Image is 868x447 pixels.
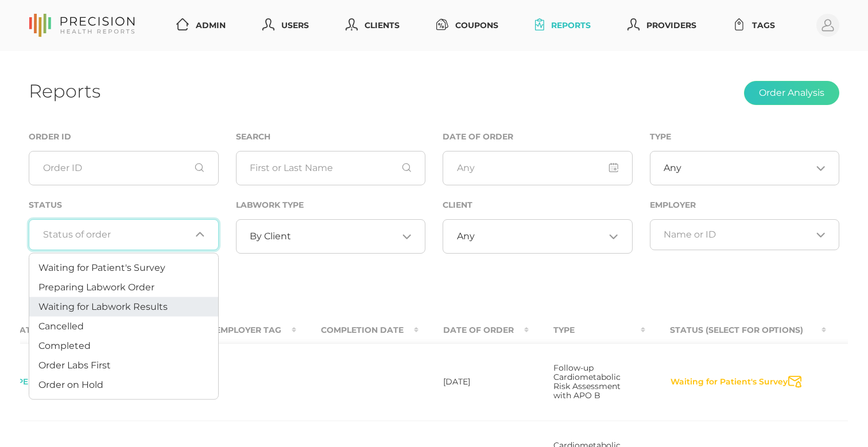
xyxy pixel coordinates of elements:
[236,151,426,185] input: First or Last Name
[38,359,111,370] span: Order Labs First
[457,231,475,242] span: Any
[296,317,418,343] th: Completion Date : activate to sort column ascending
[650,200,696,210] label: Employer
[38,340,91,351] span: Completed
[258,15,313,36] a: Users
[645,317,826,343] th: Status (Select for Options) : activate to sort column ascending
[418,343,529,421] td: [DATE]
[529,317,645,343] th: Type : activate to sort column ascending
[664,229,812,240] input: Search for option
[172,15,230,36] a: Admin
[29,151,219,185] input: Order ID
[236,132,270,142] label: Search
[664,162,681,174] span: Any
[29,219,219,250] div: Search for option
[29,80,100,102] h1: Reports
[341,15,404,36] a: Clients
[670,376,788,388] button: Waiting for Patient's Survey
[443,132,513,142] label: Date of Order
[191,317,296,343] th: Employer Tag : activate to sort column ascending
[38,320,84,331] span: Cancelled
[443,151,633,185] input: Any
[681,162,812,174] input: Search for option
[530,15,595,36] a: Reports
[250,231,291,242] span: By Client
[38,301,168,312] span: Waiting for Labwork Results
[236,200,304,210] label: Labwork Type
[38,262,165,273] span: Waiting for Patient's Survey
[38,281,154,292] span: Preparing Labwork Order
[236,219,426,254] div: Search for option
[38,379,103,390] span: Order on Hold
[650,132,671,142] label: Type
[43,229,191,240] input: Search for option
[443,219,633,254] div: Search for option
[650,151,840,185] div: Search for option
[418,317,529,343] th: Date Of Order : activate to sort column ascending
[650,219,840,250] div: Search for option
[728,15,780,36] a: Tags
[432,15,503,36] a: Coupons
[553,363,621,401] span: Follow-up Cardiometabolic Risk Assessment with APO B
[291,231,398,242] input: Search for option
[475,231,605,242] input: Search for option
[443,200,472,210] label: Client
[623,15,701,36] a: Providers
[29,132,71,142] label: Order ID
[29,200,62,210] label: Status
[788,376,801,388] svg: Send Notification
[744,81,839,105] button: Order Analysis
